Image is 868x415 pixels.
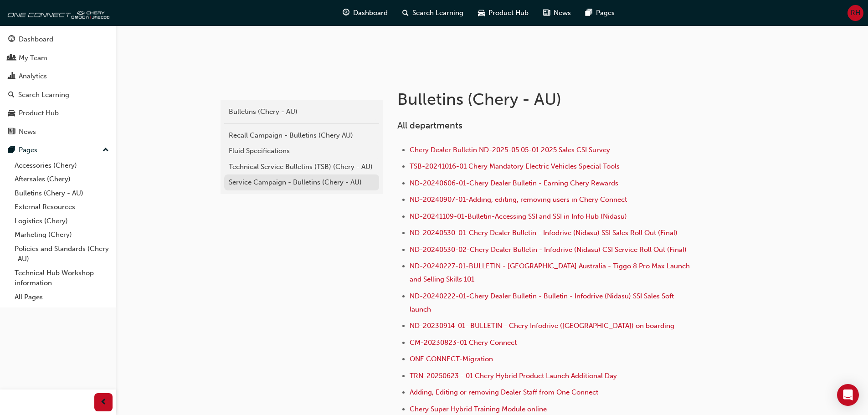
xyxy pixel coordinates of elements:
a: Bulletins (Chery - AU) [224,104,379,120]
span: News [554,8,571,18]
a: car-iconProduct Hub [471,4,536,22]
a: ND-20230914-01- BULLETIN - Chery Infodrive ([GEOGRAPHIC_DATA]) on boarding [410,322,674,330]
a: Search Learning [4,87,113,103]
a: ND-20241109-01-Bulletin-Accessing SSI and SSI in Info Hub (Nidasu) [410,212,627,220]
div: Analytics [19,71,47,82]
span: chart-icon [8,72,15,81]
a: Logistics (Chery) [11,214,113,228]
span: news-icon [8,128,15,136]
a: search-iconSearch Learning [395,4,471,22]
span: guage-icon [343,7,349,19]
a: Technical Service Bulletins (TSB) (Chery - AU) [224,159,379,175]
a: Aftersales (Chery) [11,172,113,186]
div: My Team [19,53,47,63]
span: up-icon [103,144,109,156]
a: pages-iconPages [578,4,622,22]
span: pages-icon [586,7,592,19]
span: people-icon [8,54,15,62]
div: Fluid Specifications [229,146,375,156]
div: Open Intercom Messenger [837,384,859,406]
a: Fluid Specifications [224,143,379,159]
button: DashboardMy TeamAnalyticsSearch LearningProduct HubNews [4,29,113,142]
a: Chery Dealer Bulletin ND-2025-05.05-01 2025 Sales CSI Survey [410,146,610,154]
a: ND-20240907-01-Adding, editing, removing users in Chery Connect [410,195,627,204]
a: Marketing (Chery) [11,228,113,242]
a: My Team [4,50,113,67]
a: Accessories (Chery) [11,159,113,173]
a: Analytics [4,68,113,85]
div: Technical Service Bulletins (TSB) (Chery - AU) [229,162,375,172]
img: oneconnect [5,4,109,22]
a: TSB-20241016-01 Chery Mandatory Electric Vehicles Special Tools [410,162,620,170]
div: Dashboard [19,34,53,45]
a: Chery Super Hybrid Training Module online [410,405,547,413]
div: News [19,127,36,137]
span: search-icon [402,7,409,19]
div: Pages [19,145,37,155]
a: Service Campaign - Bulletins (Chery - AU) [224,174,379,190]
a: Policies and Standards (Chery -AU) [11,242,113,266]
span: guage-icon [8,36,15,44]
a: Dashboard [4,31,113,48]
button: RH [847,5,863,21]
a: External Resources [11,200,113,214]
a: ND-20240530-02-Chery Dealer Bulletin - Infodrive (Nidasu) CSI Service Roll Out (Final) [410,246,687,254]
span: RH [851,8,860,18]
a: ND-20240606-01-Chery Dealer Bulletin - Earning Chery Rewards [410,179,618,187]
span: All departments [397,120,462,131]
a: guage-iconDashboard [335,4,395,22]
span: Search Learning [412,8,463,18]
span: Dashboard [353,8,388,18]
a: Adding, Editing or removing Dealer Staff from One Connect [410,388,598,396]
div: Bulletins (Chery - AU) [229,107,375,117]
a: Technical Hub Workshop information [11,266,113,290]
span: news-icon [543,7,550,19]
a: ND-20240222-01-Chery Dealer Bulletin - Bulletin - Infodrive (Nidasu) SSI Sales Soft launch [410,292,676,313]
a: TRN-20250623 - 01 Chery Hybrid Product Launch Additional Day [410,372,617,380]
a: ONE CONNECT-Migration [410,355,493,363]
button: Pages [4,142,113,159]
h1: Bulletins (Chery - AU) [397,89,696,109]
a: Bulletins (Chery - AU) [11,186,113,200]
span: search-icon [8,91,15,99]
span: prev-icon [100,397,107,408]
span: pages-icon [8,146,15,154]
a: Recall Campaign - Bulletins (Chery AU) [224,128,379,143]
a: CM-20230823-01 Chery Connect [410,338,517,347]
a: news-iconNews [536,4,578,22]
div: Search Learning [18,90,69,100]
div: Recall Campaign - Bulletins (Chery AU) [229,130,375,141]
a: Product Hub [4,105,113,122]
span: car-icon [8,109,15,118]
div: Service Campaign - Bulletins (Chery - AU) [229,177,375,188]
span: Pages [596,8,615,18]
a: News [4,123,113,140]
span: car-icon [478,7,485,19]
a: ND-20240227-01-BULLETIN - [GEOGRAPHIC_DATA] Australia - Tiggo 8 Pro Max Launch and Selling Skills... [410,262,692,283]
a: All Pages [11,290,113,304]
div: Product Hub [19,108,59,118]
span: Product Hub [488,8,529,18]
a: ND-20240530-01-Chery Dealer Bulletin - Infodrive (Nidasu) SSI Sales Roll Out (Final) [410,229,678,237]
